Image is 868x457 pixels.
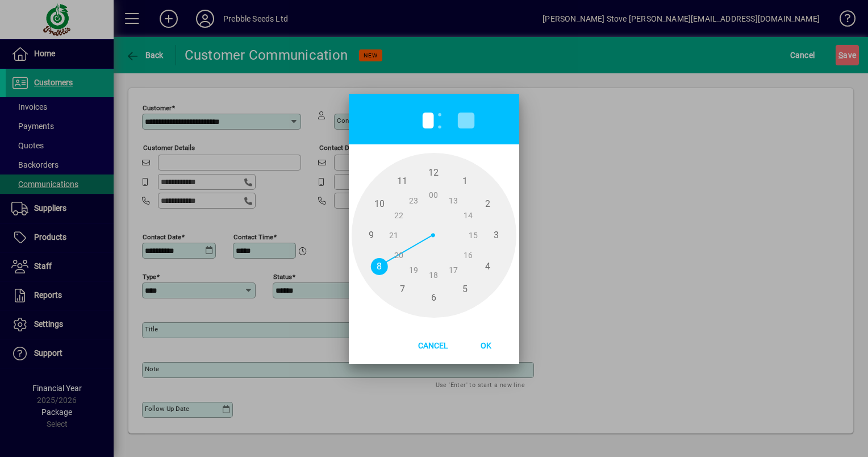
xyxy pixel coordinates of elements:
[436,102,443,135] span: :
[406,335,461,355] button: Cancel
[425,164,442,181] span: 12
[385,227,402,244] span: 21
[390,247,407,264] span: 20
[479,258,496,275] span: 4
[390,207,407,224] span: 22
[405,261,422,278] span: 19
[456,172,473,189] span: 1
[460,247,477,264] span: 16
[371,258,388,275] span: 8
[362,227,379,244] span: 9
[445,192,462,209] span: 13
[460,207,477,224] span: 14
[425,267,442,284] span: 18
[409,341,457,350] span: Cancel
[461,335,511,355] button: Ok
[479,196,496,213] span: 2
[445,261,462,278] span: 17
[371,196,388,213] span: 10
[405,192,422,209] span: 23
[425,187,442,204] span: 00
[465,227,482,244] span: 15
[487,227,504,244] span: 3
[394,281,411,298] span: 7
[456,281,473,298] span: 5
[425,289,442,306] span: 6
[471,341,500,350] span: Ok
[394,172,411,189] span: 11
